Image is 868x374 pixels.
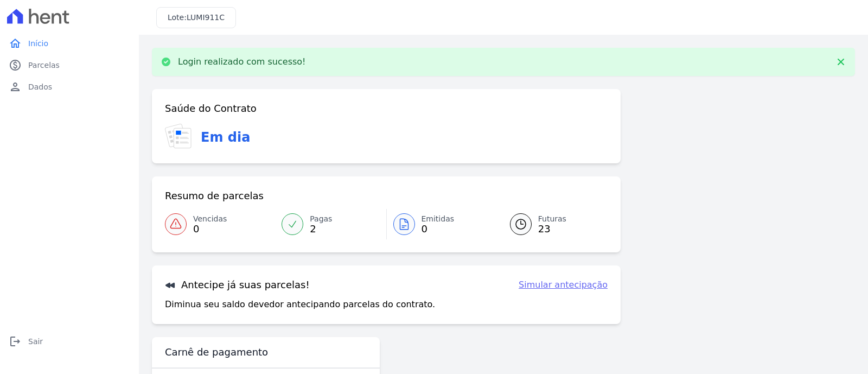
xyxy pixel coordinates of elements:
[422,225,455,233] span: 0
[497,209,608,239] a: Futuras 23
[538,225,566,233] span: 23
[178,56,306,67] p: Login realizado com sucesso!
[9,37,22,50] i: home
[165,209,275,239] a: Vencidas 0
[9,59,22,72] i: paid
[28,81,52,92] span: Dados
[193,225,227,233] span: 0
[310,225,332,233] span: 2
[165,278,310,291] h3: Antecipe já suas parcelas!
[9,335,22,348] i: logout
[9,80,22,93] i: person
[165,298,435,311] p: Diminua seu saldo devedor antecipando parcelas do contrato.
[519,278,608,291] a: Simular antecipação
[201,128,250,147] h3: Em dia
[387,209,497,239] a: Emitidas 0
[193,213,227,225] span: Vencidas
[28,38,48,49] span: Início
[4,76,135,98] a: personDados
[165,346,268,359] h3: Carnê de pagamento
[28,336,43,347] span: Sair
[4,33,135,54] a: homeInício
[422,213,455,225] span: Emitidas
[165,189,264,202] h3: Resumo de parcelas
[165,102,257,115] h3: Saúde do Contrato
[310,213,332,225] span: Pagas
[168,12,225,23] h3: Lote:
[187,13,225,22] span: LUMI911C
[28,60,60,71] span: Parcelas
[4,331,135,352] a: logoutSair
[538,213,566,225] span: Futuras
[275,209,386,239] a: Pagas 2
[4,54,135,76] a: paidParcelas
